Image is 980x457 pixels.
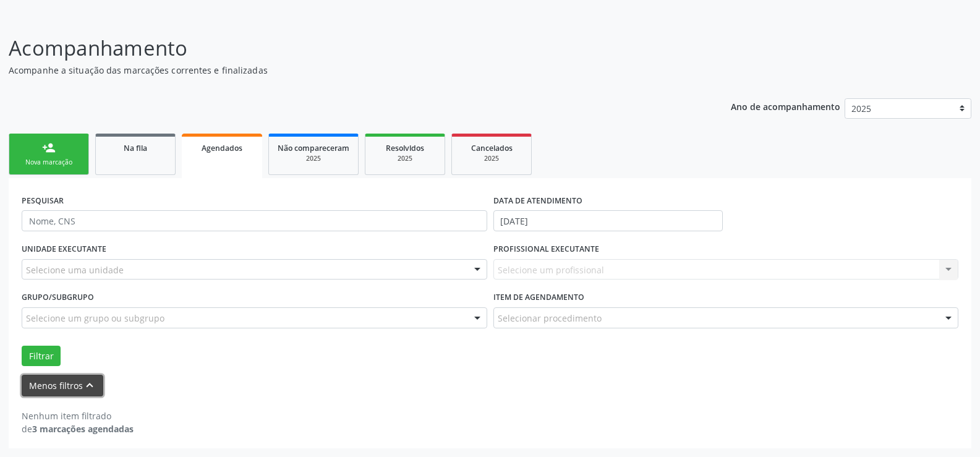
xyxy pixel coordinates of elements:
[22,240,106,259] label: UNIDADE EXECUTANTE
[202,143,242,153] span: Agendados
[493,191,582,210] label: DATA DE ATENDIMENTO
[26,263,124,276] span: Selecione uma unidade
[22,375,103,396] button: Menos filtroskeyboard_arrow_up
[22,210,487,231] input: Nome, CNS
[22,346,61,367] button: Filtrar
[386,143,424,153] span: Resolvidos
[493,240,599,259] label: PROFISSIONAL EXECUTANTE
[498,312,602,325] span: Selecionar procedimento
[374,154,436,163] div: 2025
[9,33,683,64] p: Acompanhamento
[124,143,147,153] span: Na fila
[32,423,134,435] strong: 3 marcações agendadas
[461,154,522,163] div: 2025
[731,98,840,114] p: Ano de acompanhamento
[278,154,349,163] div: 2025
[22,409,134,422] div: Nenhum item filtrado
[18,158,80,167] div: Nova marcação
[22,191,64,210] label: PESQUISAR
[493,288,584,307] label: Item de agendamento
[22,422,134,435] div: de
[278,143,349,153] span: Não compareceram
[493,210,723,231] input: Selecione um intervalo
[471,143,513,153] span: Cancelados
[22,288,94,307] label: Grupo/Subgrupo
[42,141,56,155] div: person_add
[26,312,164,325] span: Selecione um grupo ou subgrupo
[9,64,683,77] p: Acompanhe a situação das marcações correntes e finalizadas
[83,378,96,392] i: keyboard_arrow_up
